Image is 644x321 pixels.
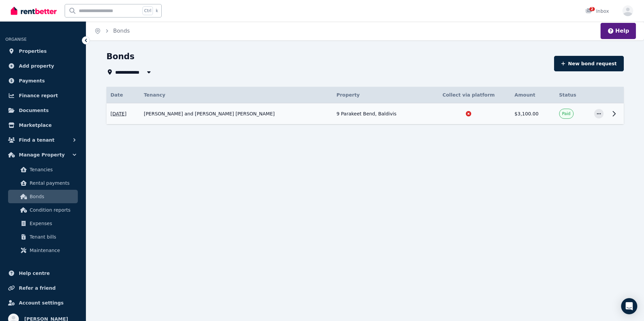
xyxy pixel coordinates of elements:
[589,7,595,11] span: 2
[19,47,47,55] span: Properties
[19,151,65,159] span: Manage Property
[8,217,78,230] a: Expenses
[30,206,75,214] span: Condition reports
[11,6,57,16] img: RentBetter
[19,299,64,307] span: Account settings
[19,77,45,85] span: Payments
[30,246,75,254] span: Maintenance
[8,203,78,217] a: Condition reports
[607,27,629,35] button: Help
[113,27,130,35] span: Bonds
[5,44,80,58] a: Properties
[621,298,637,314] div: Open Intercom Messenger
[30,233,75,241] span: Tenant bills
[8,244,78,257] a: Maintenance
[585,8,609,14] div: Inbox
[30,219,75,227] span: Expenses
[19,284,56,292] span: Refer a friend
[8,176,78,190] a: Rental payments
[5,89,80,102] a: Finance report
[110,92,123,98] span: Date
[5,74,80,87] a: Payments
[427,87,511,103] th: Collect via platform
[5,118,80,132] a: Marketplace
[156,8,158,13] span: k
[19,269,50,277] span: Help centre
[19,106,49,114] span: Documents
[5,296,80,310] a: Account settings
[19,92,58,100] span: Finance report
[8,230,78,244] a: Tenant bills
[332,87,427,103] th: Property
[142,6,153,15] span: Ctrl
[5,266,80,280] a: Help centre
[19,62,54,70] span: Add property
[511,103,555,124] td: $3,100.00
[140,103,332,124] td: [PERSON_NAME] and [PERSON_NAME] [PERSON_NAME]
[140,87,332,103] th: Tenancy
[562,111,571,116] span: Paid
[554,56,624,71] button: New bond request
[511,87,555,103] th: Amount
[5,37,27,42] span: ORGANISE
[110,110,126,117] span: [DATE]
[30,179,75,187] span: Rental payments
[5,104,80,117] a: Documents
[8,163,78,176] a: Tenancies
[19,121,52,129] span: Marketplace
[30,192,75,201] span: Bonds
[5,59,80,73] a: Add property
[86,22,138,40] nav: Breadcrumb
[19,136,55,144] span: Find a tenant
[106,51,134,62] h1: Bonds
[5,281,80,295] a: Refer a friend
[30,166,75,174] span: Tenancies
[5,133,80,147] button: Find a tenant
[5,148,80,162] button: Manage Property
[332,103,427,124] td: 9 Parakeet Bend, Baldivis
[555,87,590,103] th: Status
[8,190,78,203] a: Bonds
